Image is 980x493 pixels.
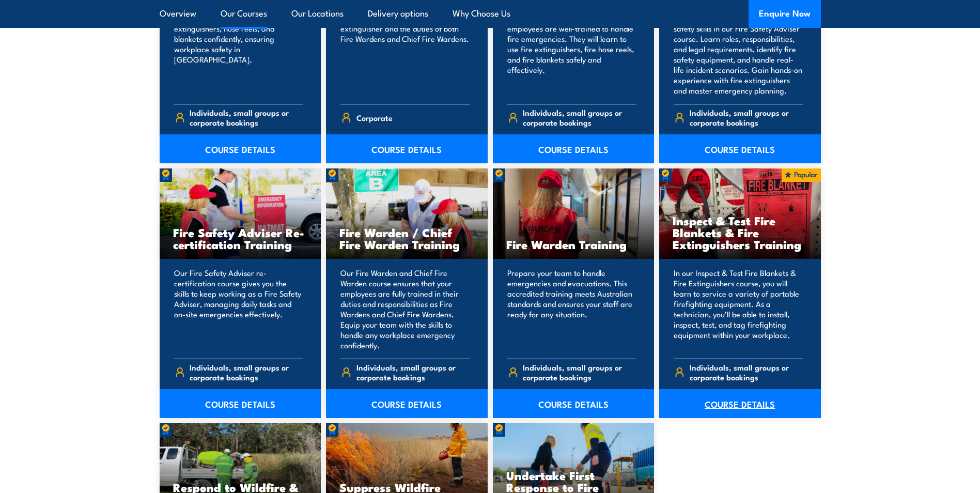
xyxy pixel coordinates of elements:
p: Equip your team in [GEOGRAPHIC_DATA] with key fire safety skills in our Fire Safety Adviser cours... [674,3,803,96]
span: Individuals, small groups or corporate bookings [690,107,803,127]
p: Our Fire Safety Adviser re-certification course gives you the skills to keep working as a Fire Sa... [174,268,304,350]
a: COURSE DETAILS [160,389,321,418]
a: COURSE DETAILS [493,389,655,418]
span: Individuals, small groups or corporate bookings [523,362,636,382]
p: Our Fire Warden and Chief Fire Warden course ensures that your employees are fully trained in the... [340,268,470,350]
h3: Inspect & Test Fire Blankets & Fire Extinguishers Training [673,214,807,250]
a: COURSE DETAILS [326,389,488,418]
span: Individuals, small groups or corporate bookings [356,362,470,382]
h3: Fire Warden Training [506,238,641,250]
span: Individuals, small groups or corporate bookings [523,107,636,127]
span: Individuals, small groups or corporate bookings [190,362,303,382]
a: COURSE DETAILS [493,134,655,163]
p: Prepare your team to handle emergencies and evacuations. This accredited training meets Australia... [507,268,637,350]
span: Corporate [356,110,393,126]
span: Individuals, small groups or corporate bookings [690,362,803,382]
p: Train your team in essential fire safety. Learn to use fire extinguishers, hose reels, and blanke... [174,3,304,96]
p: In our Inspect & Test Fire Blankets & Fire Extinguishers course, you will learn to service a vari... [674,268,803,350]
h3: Fire Warden / Chief Fire Warden Training [339,226,474,250]
h3: Fire Safety Adviser Re-certification Training [173,226,308,250]
p: Our Fire Extinguisher and Fire Warden course will ensure your employees are well-trained to handl... [507,3,637,96]
a: COURSE DETAILS [659,134,821,163]
a: COURSE DETAILS [326,134,488,163]
p: Our Fire Combo Awareness Day includes training on how to use a fire extinguisher and the duties o... [340,3,470,96]
span: Individuals, small groups or corporate bookings [190,107,303,127]
a: COURSE DETAILS [160,134,321,163]
a: COURSE DETAILS [659,389,821,418]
